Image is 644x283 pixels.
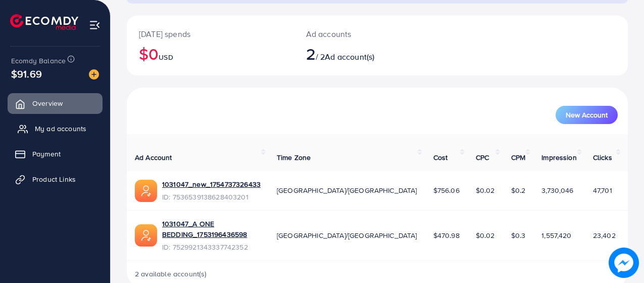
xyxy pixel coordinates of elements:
span: 3,730,046 [541,185,573,195]
span: 1,557,420 [541,230,571,240]
span: CPC [476,152,489,163]
span: $470.98 [433,230,460,240]
span: $0.2 [511,185,526,195]
span: $91.69 [11,66,42,81]
span: 47,701 [593,185,612,195]
span: Ad Account [135,152,172,163]
span: Product Links [32,174,76,184]
span: $0.02 [476,230,495,240]
span: My ad accounts [35,124,86,134]
img: ic-ads-acc.e4c84228.svg [135,224,157,247]
h2: $0 [139,44,282,63]
span: Payment [32,149,61,159]
img: menu [89,19,101,31]
span: New Account [566,111,608,118]
span: 2 [306,42,316,65]
span: [GEOGRAPHIC_DATA]/[GEOGRAPHIC_DATA] [277,185,417,195]
img: image [609,248,639,278]
span: [GEOGRAPHIC_DATA]/[GEOGRAPHIC_DATA] [277,230,417,240]
span: Impression [541,152,577,163]
img: logo [10,14,78,30]
span: Cost [433,152,448,163]
span: Ad account(s) [325,51,374,62]
span: Time Zone [277,152,311,163]
span: ID: 7536539138628403201 [162,192,261,202]
span: Clicks [593,152,612,163]
a: Product Links [8,169,103,189]
img: ic-ads-acc.e4c84228.svg [135,180,157,202]
span: Ecomdy Balance [11,56,66,66]
a: Overview [8,93,103,113]
span: 23,402 [593,230,616,240]
a: Payment [8,144,103,164]
img: image [89,69,99,79]
span: CPM [511,152,525,163]
span: 2 available account(s) [135,269,207,279]
p: [DATE] spends [139,28,282,40]
span: Overview [32,98,63,108]
span: ID: 7529921343337742352 [162,242,261,252]
a: 1031047_A ONE BEDDING_1753196436598 [162,219,261,239]
span: $0.02 [476,185,495,195]
span: $0.3 [511,230,526,240]
span: USD [159,52,173,62]
a: 1031047_new_1754737326433 [162,179,261,189]
a: My ad accounts [8,118,103,139]
button: New Account [556,106,618,124]
h2: / 2 [306,44,407,63]
p: Ad accounts [306,28,407,40]
span: $756.06 [433,185,460,195]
